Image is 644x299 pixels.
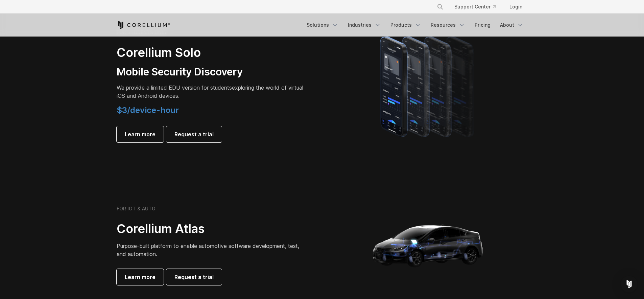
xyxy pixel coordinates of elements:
[117,243,299,257] span: Purpose-built platform to enable automotive software development, test, and automation.
[117,66,306,78] h3: Mobile Security Discovery
[496,19,528,31] a: About
[174,130,214,138] span: Request a trial
[117,45,306,60] h2: Corellium Solo
[504,1,528,13] a: Login
[471,19,495,31] a: Pricing
[117,84,232,91] span: We provide a limited EDU version for students
[303,19,342,31] a: Solutions
[117,105,179,115] span: $3/device-hour
[117,206,156,212] h6: FOR IOT & AUTO
[621,276,637,292] div: Open Intercom Messenger
[166,126,222,142] a: Request a trial
[449,1,501,13] a: Support Center
[429,1,528,13] div: Navigation Menu
[117,84,306,100] p: exploring the world of virtual iOS and Android devices.
[117,126,164,142] a: Learn more
[366,27,490,145] img: A lineup of four iPhone models becoming more gradient and blurred
[386,19,425,31] a: Products
[434,1,446,13] button: Search
[125,130,156,138] span: Learn more
[303,19,528,31] div: Navigation Menu
[125,273,156,281] span: Learn more
[117,269,164,285] a: Learn more
[344,19,385,31] a: Industries
[117,21,170,29] a: Corellium Home
[427,19,469,31] a: Resources
[166,269,222,285] a: Request a trial
[174,273,214,281] span: Request a trial
[117,221,306,236] h2: Corellium Atlas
